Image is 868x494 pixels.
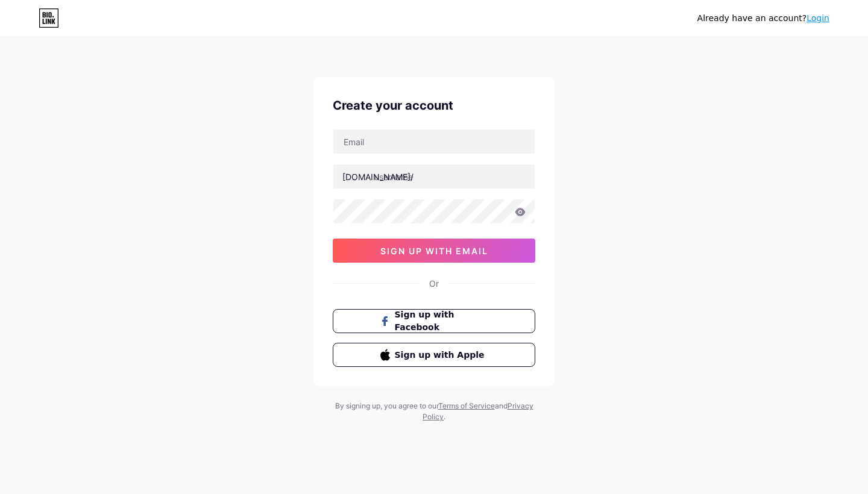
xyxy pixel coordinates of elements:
[697,12,829,25] div: Already have an account?
[807,13,829,23] a: Login
[429,277,439,290] div: Or
[395,308,488,334] span: Sign up with Facebook
[333,130,535,154] input: Email
[333,164,535,189] input: username
[438,401,495,410] a: Terms of Service
[333,343,535,367] button: Sign up with Apple
[395,349,488,361] span: Sign up with Apple
[333,309,535,333] button: Sign up with Facebook
[333,239,535,263] button: sign up with email
[333,96,535,114] div: Create your account
[380,246,488,256] span: sign up with email
[332,401,536,422] div: By signing up, you agree to our and .
[342,170,414,183] div: [DOMAIN_NAME]/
